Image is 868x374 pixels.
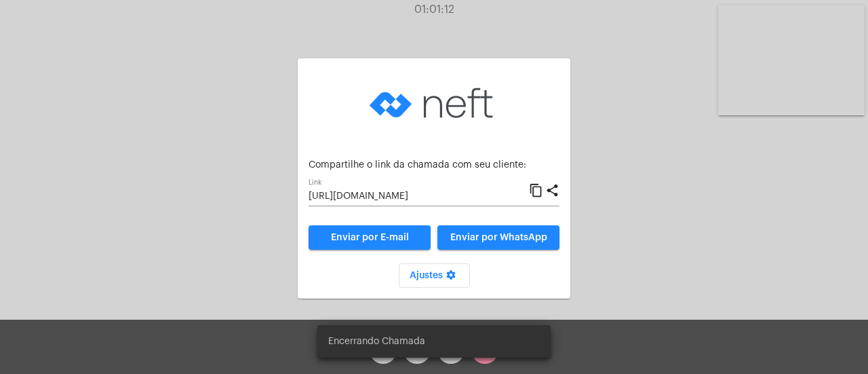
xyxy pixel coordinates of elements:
[366,69,502,137] img: logo-neft-novo-2.png
[399,263,470,288] button: Ajustes
[437,225,559,250] button: Enviar por WhatsApp
[450,233,547,242] span: Enviar por WhatsApp
[414,4,454,15] span: 01:01:12
[410,271,459,280] span: Ajustes
[443,269,459,286] mat-icon: settings
[529,183,543,199] mat-icon: content_copy
[309,160,559,170] p: Compartilhe o link da chamada com seu cliente:
[545,183,559,199] mat-icon: share
[328,335,425,348] span: Encerrando Chamada
[331,233,409,242] span: Enviar por E-mail
[309,225,431,250] a: Enviar por E-mail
